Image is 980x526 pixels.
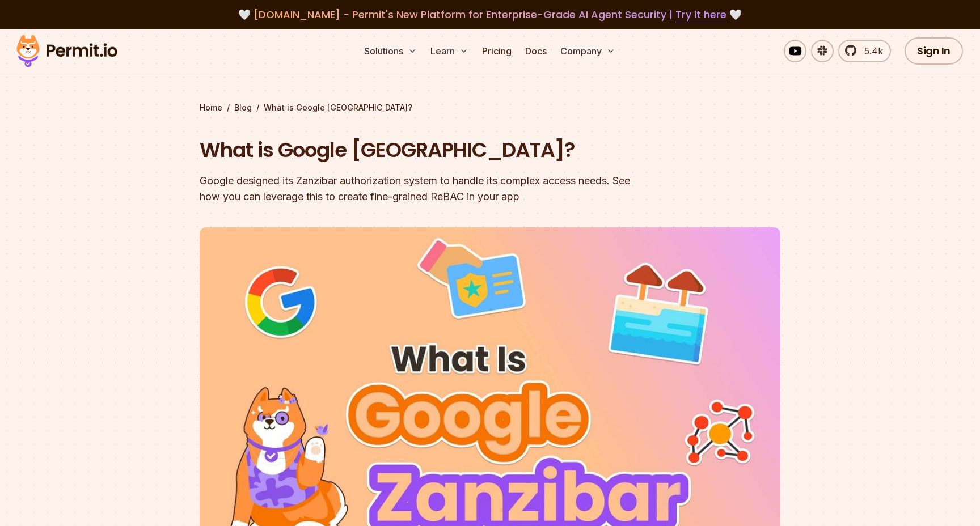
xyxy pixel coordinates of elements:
[27,7,953,23] div: 🤍 🤍
[200,102,222,113] a: Home
[254,7,726,22] span: [DOMAIN_NAME] - Permit's New Platform for Enterprise-Grade AI Agent Security |
[838,40,891,62] a: 5.4k
[905,37,963,65] a: Sign In
[200,102,780,113] div: / /
[556,40,620,62] button: Company
[200,136,635,164] h1: What is Google [GEOGRAPHIC_DATA]?
[426,40,473,62] button: Learn
[360,40,421,62] button: Solutions
[675,7,726,22] a: Try it here
[521,40,551,62] a: Docs
[857,44,883,58] span: 5.4k
[234,102,252,113] a: Blog
[200,173,635,205] div: Google designed its Zanzibar authorization system to handle its complex access needs. See how you...
[11,32,122,70] img: Permit logo
[478,40,516,62] a: Pricing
